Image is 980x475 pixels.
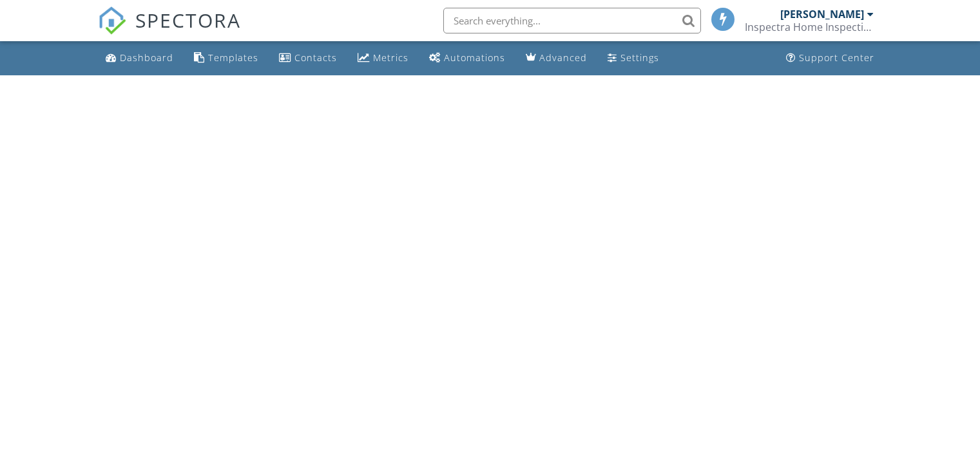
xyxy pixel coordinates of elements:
[98,6,126,35] img: The Best Home Inspection Software - Spectora
[189,46,264,70] a: Templates
[424,46,510,70] a: Automations (Basic)
[120,51,173,64] div: Dashboard
[444,51,505,64] div: Automations
[352,46,414,70] a: Metrics
[98,17,241,44] a: SPECTORA
[208,51,258,64] div: Templates
[373,51,408,64] div: Metrics
[602,46,664,70] a: Settings
[274,46,342,70] a: Contacts
[799,51,874,64] div: Support Center
[101,46,178,70] a: Dashboard
[620,51,659,64] div: Settings
[294,51,337,64] div: Contacts
[745,21,874,33] div: Inspectra Home Inspections
[521,46,592,70] a: Advanced
[443,8,701,33] input: Search everything...
[780,8,864,21] div: [PERSON_NAME]
[539,51,587,64] div: Advanced
[781,46,879,70] a: Support Center
[135,6,241,33] span: SPECTORA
